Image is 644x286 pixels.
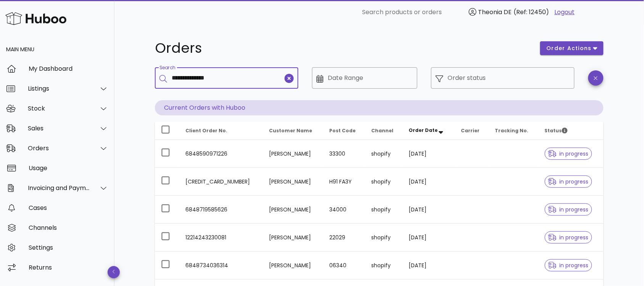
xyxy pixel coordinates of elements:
[29,65,108,72] div: My Dashboard
[155,100,604,115] p: Current Orders with Huboo
[28,125,90,132] div: Sales
[263,196,323,224] td: [PERSON_NAME]
[323,168,365,196] td: H91 FA3Y
[28,85,90,92] div: Listings
[365,168,402,196] td: shopify
[402,224,455,252] td: [DATE]
[402,196,455,224] td: [DATE]
[29,224,108,231] div: Channels
[545,127,568,134] span: Status
[263,252,323,279] td: [PERSON_NAME]
[539,122,604,140] th: Status
[365,140,402,168] td: shopify
[28,105,90,112] div: Stock
[548,179,589,184] span: in progress
[514,8,549,16] span: (Ref: 12450)
[478,8,512,16] span: Theonia DE
[185,127,227,134] span: Client Order No.
[489,122,539,140] th: Tracking No.
[179,140,263,168] td: 6848590971226
[365,224,402,252] td: shopify
[263,168,323,196] td: [PERSON_NAME]
[155,41,531,55] h1: Orders
[365,252,402,279] td: shopify
[402,122,455,140] th: Order Date: Sorted descending. Activate to remove sorting.
[28,184,90,192] div: Invoicing and Payments
[179,168,263,196] td: [CREDIT_CARD_NUMBER]
[179,252,263,279] td: 6848734036314
[323,252,365,279] td: 06340
[402,252,455,279] td: [DATE]
[555,8,575,17] a: Logout
[540,41,604,55] button: order actions
[365,122,402,140] th: Channel
[323,140,365,168] td: 33300
[179,122,263,140] th: Client Order No.
[179,196,263,224] td: 6848719585626
[29,164,108,172] div: Usage
[263,122,323,140] th: Customer Name
[455,122,489,140] th: Carrier
[402,140,455,168] td: [DATE]
[29,244,108,251] div: Settings
[29,204,108,211] div: Cases
[371,127,393,134] span: Channel
[409,127,438,133] span: Order Date
[159,65,175,71] label: Search
[29,264,108,271] div: Returns
[461,127,480,134] span: Carrier
[548,151,589,156] span: in progress
[548,235,589,240] span: in progress
[285,74,294,83] button: clear icon
[263,224,323,252] td: [PERSON_NAME]
[263,140,323,168] td: [PERSON_NAME]
[179,224,263,252] td: 12214243230081
[28,145,90,152] div: Orders
[329,127,356,134] span: Post Code
[365,196,402,224] td: shopify
[548,263,589,268] span: in progress
[5,10,66,27] img: Huboo Logo
[548,207,589,212] span: in progress
[323,122,365,140] th: Post Code
[546,44,592,52] span: order actions
[323,224,365,252] td: 22029
[269,127,312,134] span: Customer Name
[323,196,365,224] td: 34000
[495,127,528,134] span: Tracking No.
[402,168,455,196] td: [DATE]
